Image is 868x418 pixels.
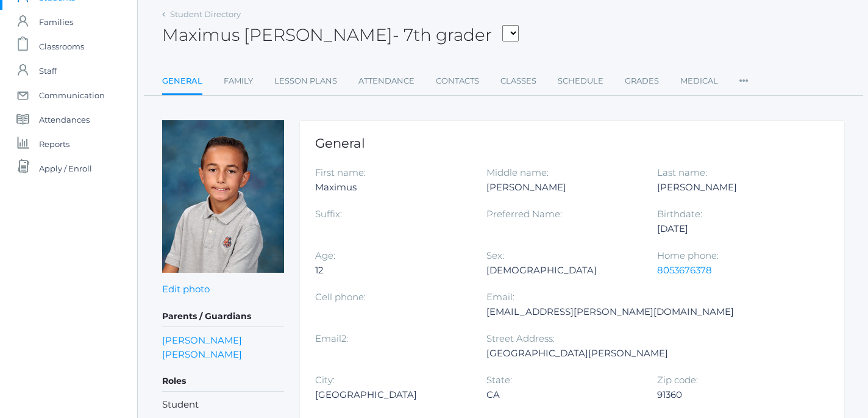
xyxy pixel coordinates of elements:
a: Attendance [358,69,414,93]
label: City: [315,374,335,386]
div: [GEOGRAPHIC_DATA][PERSON_NAME] [486,346,668,361]
span: Reports [39,132,69,156]
li: Student [162,398,284,412]
a: Edit photo [162,283,210,295]
div: [EMAIL_ADDRESS][PERSON_NAME][DOMAIN_NAME] [486,304,734,319]
a: 8053676378 [657,264,712,276]
span: Attendances [39,107,90,132]
label: Zip code: [657,374,698,386]
label: Cell phone: [315,291,366,303]
h5: Roles [162,371,284,392]
div: [DEMOGRAPHIC_DATA] [486,263,639,278]
a: General [162,69,202,95]
label: First name: [315,167,366,178]
div: 12 [315,263,468,278]
a: [PERSON_NAME] [162,347,242,361]
label: Home phone: [657,250,719,261]
div: [DATE] [657,222,810,236]
a: Lesson Plans [274,69,337,93]
div: [PERSON_NAME] [486,180,639,195]
div: [PERSON_NAME] [657,180,810,195]
label: Email: [486,291,514,303]
a: Family [224,69,253,93]
label: State: [486,374,512,386]
span: Staff [39,59,57,83]
span: Communication [39,83,105,107]
label: Email2: [315,333,348,344]
h5: Parents / Guardians [162,306,284,327]
span: - 7th grader [393,24,492,45]
span: Families [39,10,73,34]
a: Grades [625,69,659,93]
label: Age: [315,250,335,261]
div: CA [486,387,639,402]
label: Middle name: [486,167,549,178]
div: Maximus [315,180,468,195]
a: [PERSON_NAME] [162,333,242,347]
label: Suffix: [315,208,342,220]
a: Medical [680,69,718,93]
label: Sex: [486,250,504,261]
h2: Maximus [PERSON_NAME] [162,26,519,45]
label: Birthdate: [657,208,702,220]
label: Preferred Name: [486,208,562,220]
label: Last name: [657,167,707,178]
a: Classes [500,69,536,93]
a: Student Directory [170,9,241,19]
h1: General [315,136,829,150]
span: Classrooms [39,34,84,59]
label: Street Address: [486,333,555,344]
div: [GEOGRAPHIC_DATA] [315,387,468,402]
span: Apply / Enroll [39,156,92,181]
div: 91360 [657,387,810,402]
a: Contacts [436,69,479,93]
a: Schedule [558,69,603,93]
img: Maximus deDomenico [162,120,284,273]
